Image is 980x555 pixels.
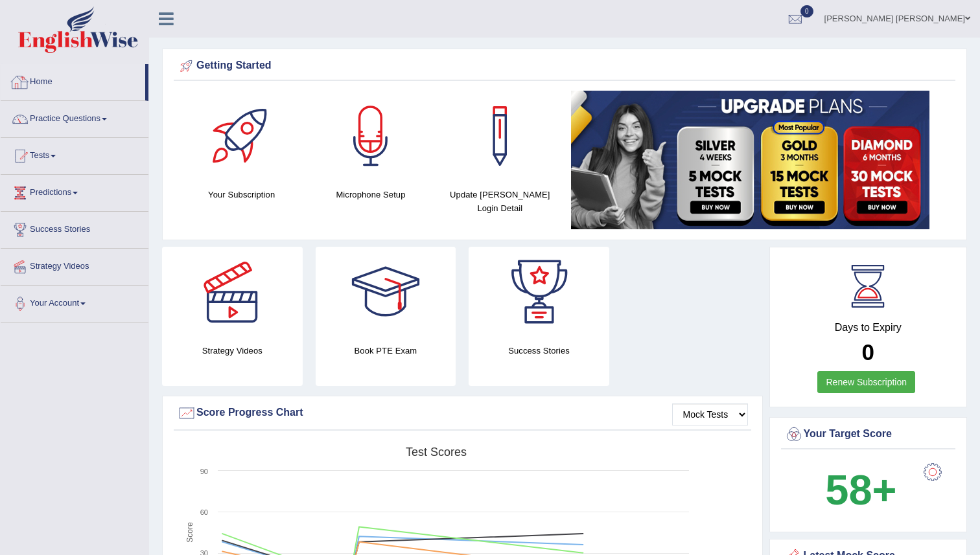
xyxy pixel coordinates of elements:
[200,468,208,475] text: 90
[862,339,874,365] b: 0
[800,5,813,17] span: 0
[406,446,467,459] tspan: Test scores
[817,371,915,393] a: Renew Subscription
[1,286,148,318] a: Your Account
[784,425,953,444] div: Your Target Score
[177,403,748,423] div: Score Progress Chart
[1,249,148,281] a: Strategy Videos
[162,344,303,357] h4: Strategy Videos
[1,64,145,96] a: Home
[1,212,148,244] a: Success Stories
[312,188,428,201] h4: Microphone Setup
[1,138,148,170] a: Tests
[784,322,953,334] h4: Days to Expiry
[825,466,896,514] b: 58+
[1,175,148,207] a: Predictions
[571,91,929,229] img: small5.jpg
[442,188,558,215] h4: Update [PERSON_NAME] Login Detail
[200,508,208,516] text: 60
[469,344,609,357] h4: Success Stories
[316,344,456,357] h4: Book PTE Exam
[177,56,952,76] div: Getting Started
[183,188,299,201] h4: Your Subscription
[185,522,194,543] tspan: Score
[1,101,148,133] a: Practice Questions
